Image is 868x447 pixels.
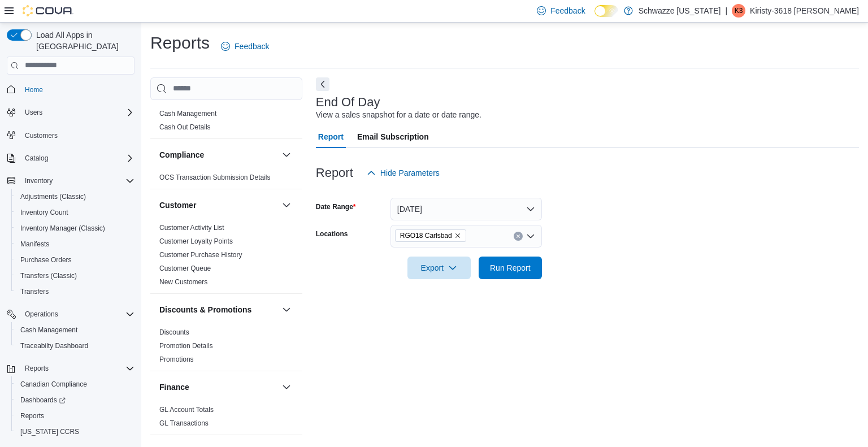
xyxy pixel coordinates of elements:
button: Reports [20,362,53,375]
span: Run Report [490,262,531,274]
span: Catalog [20,151,134,165]
button: Purchase Orders [11,252,139,268]
span: Inventory Manager (Classic) [16,222,134,235]
button: Inventory Count [11,205,139,220]
a: Reports [16,409,49,423]
button: Run Report [479,257,542,279]
button: Hide Parameters [362,162,444,184]
span: Customer Loyalty Points [159,237,233,246]
button: Export [407,257,471,279]
span: GL Transactions [159,419,209,428]
button: Users [2,105,139,120]
span: Export [414,257,464,279]
span: Traceabilty Dashboard [16,339,134,353]
span: Inventory Count [16,206,134,219]
span: Promotions [159,355,194,364]
span: Users [25,108,42,117]
button: Clear input [514,232,523,241]
span: Inventory [20,174,134,188]
a: New Customers [159,278,207,286]
span: Customer Activity List [159,223,224,232]
span: Operations [25,310,58,319]
a: Canadian Compliance [16,377,92,391]
h3: Discounts & Promotions [159,304,251,315]
button: Compliance [280,148,293,162]
span: Home [25,85,43,94]
span: Cash Management [159,109,216,118]
a: GL Account Totals [159,406,214,414]
button: Transfers (Classic) [11,268,139,284]
span: Operations [20,307,134,321]
label: Locations [316,229,348,238]
button: Operations [2,306,139,322]
p: Kiristy-3618 [PERSON_NAME] [750,4,859,18]
button: Compliance [159,149,277,160]
span: Reports [20,362,134,375]
button: Inventory [20,174,57,188]
span: Washington CCRS [16,425,134,439]
span: Email Subscription [357,125,429,148]
span: Cash Management [16,323,134,337]
span: Discounts [159,328,189,337]
a: Customer Purchase History [159,251,242,259]
span: Cash Out Details [159,123,211,132]
button: Catalog [20,151,53,165]
div: Cash Management [150,107,302,138]
span: Catalog [25,154,48,163]
span: Reports [25,364,49,373]
a: Transfers [16,285,53,298]
span: K3 [735,4,743,18]
a: Customers [20,129,62,142]
span: Cash Management [20,326,77,335]
button: Adjustments (Classic) [11,189,139,205]
a: Inventory Count [16,206,73,219]
button: Reports [11,408,139,424]
span: Dark Mode [594,17,595,18]
button: Traceabilty Dashboard [11,338,139,354]
button: [DATE] [390,198,542,220]
span: Customers [25,131,58,140]
a: OCS Transaction Submission Details [159,173,271,181]
span: Manifests [16,237,134,251]
span: Purchase Orders [16,253,134,267]
span: Inventory Manager (Classic) [20,224,105,233]
a: Home [20,83,47,97]
h3: Report [316,166,353,180]
a: Cash Management [159,110,216,118]
h3: Finance [159,381,189,393]
button: Discounts & Promotions [159,304,277,315]
a: GL Transactions [159,419,209,427]
span: Transfers [16,285,134,298]
a: Discounts [159,328,189,336]
button: Manifests [11,236,139,252]
a: Traceabilty Dashboard [16,339,93,353]
a: Cash Management [16,323,82,337]
span: Dashboards [16,393,134,407]
a: Promotions [159,355,194,363]
a: Purchase Orders [16,253,76,267]
span: Traceabilty Dashboard [20,341,88,350]
span: Feedback [550,5,585,16]
span: Canadian Compliance [20,380,87,389]
span: Transfers [20,287,49,296]
h3: End Of Day [316,96,380,109]
a: Dashboards [11,392,139,408]
span: Transfers (Classic) [16,269,134,283]
button: Finance [280,380,293,394]
span: Customer Purchase History [159,250,242,259]
span: Feedback [235,41,269,52]
input: Dark Mode [594,5,618,17]
a: Customer Loyalty Points [159,237,233,245]
span: Reports [16,409,134,423]
span: Load All Apps in [GEOGRAPHIC_DATA] [32,29,134,52]
img: Cova [23,5,73,16]
span: Dashboards [20,396,66,405]
a: Customer Activity List [159,224,224,232]
span: Hide Parameters [380,167,440,179]
button: Users [20,106,47,119]
div: Kiristy-3618 Ortega [732,4,745,18]
button: Discounts & Promotions [280,303,293,316]
label: Date Range [316,202,356,211]
button: Customer [280,198,293,212]
span: RGO18 Carlsbad [395,229,466,242]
